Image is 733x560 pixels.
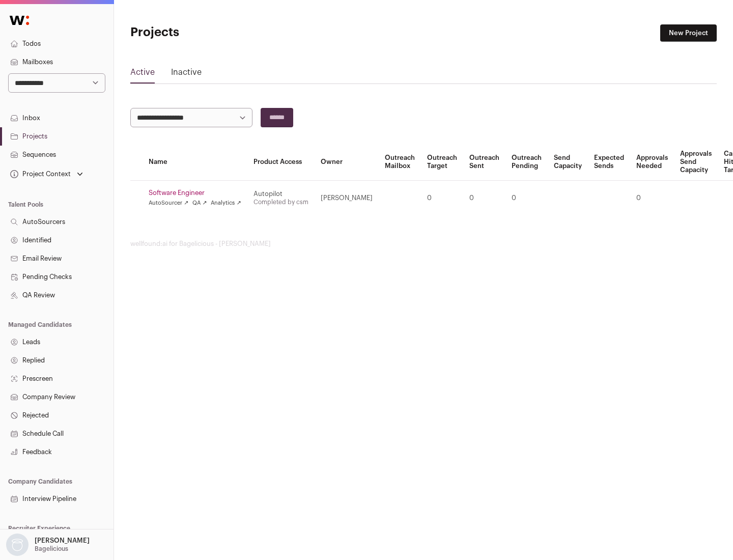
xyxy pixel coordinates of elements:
[4,10,35,31] img: Wellfound
[149,189,241,197] a: Software Engineer
[674,144,718,181] th: Approvals Send Capacity
[130,66,155,82] a: Active
[379,144,421,181] th: Outreach Mailbox
[211,199,241,207] a: Analytics ↗
[8,167,85,181] button: Open dropdown
[130,24,326,41] h1: Projects
[35,537,90,545] p: [PERSON_NAME]
[548,144,588,181] th: Send Capacity
[505,181,548,216] td: 0
[143,144,247,181] th: Name
[421,181,463,216] td: 0
[4,534,92,556] button: Open dropdown
[588,144,630,181] th: Expected Sends
[463,144,505,181] th: Outreach Sent
[130,240,717,248] footer: wellfound:ai for Bagelicious - [PERSON_NAME]
[6,534,29,556] img: nopic.png
[35,545,68,553] p: Bagelicious
[660,24,717,42] a: New Project
[505,144,548,181] th: Outreach Pending
[192,199,207,207] a: QA ↗
[253,199,308,205] a: Completed by csm
[8,170,71,178] div: Project Context
[315,144,379,181] th: Owner
[247,144,315,181] th: Product Access
[630,181,674,216] td: 0
[315,181,379,216] td: [PERSON_NAME]
[463,181,505,216] td: 0
[421,144,463,181] th: Outreach Target
[630,144,674,181] th: Approvals Needed
[149,199,188,207] a: AutoSourcer ↗
[171,66,202,82] a: Inactive
[253,190,308,198] div: Autopilot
